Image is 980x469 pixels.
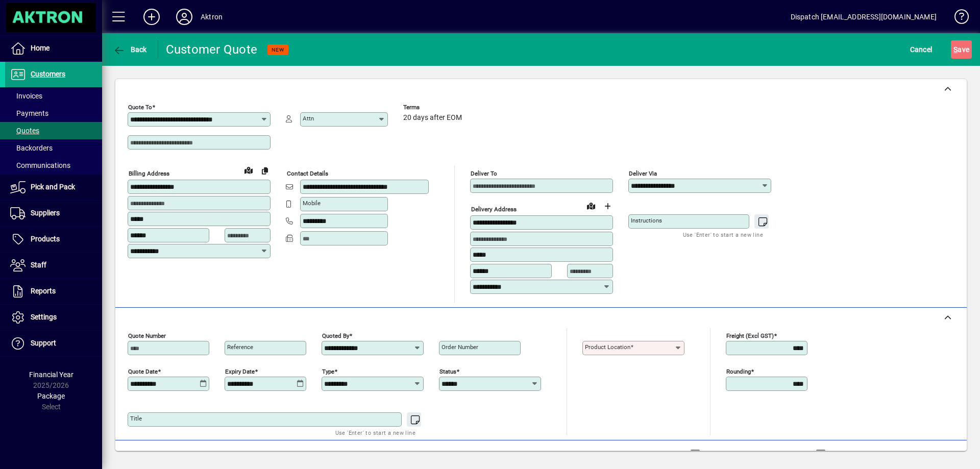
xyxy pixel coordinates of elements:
span: Quotes [10,127,39,135]
mat-label: Freight (excl GST) [726,332,774,339]
button: Add [135,8,168,26]
label: Show Cost/Profit [828,449,887,459]
mat-label: Title [130,415,142,422]
div: Aktron [201,9,223,25]
a: Payments [5,105,102,122]
a: Settings [5,305,102,330]
span: Products [31,235,60,243]
span: ave [953,41,969,58]
mat-label: Quote To [128,104,152,111]
mat-hint: Use 'Enter' to start a new line [683,229,763,240]
button: Save [951,40,972,59]
mat-label: Status [439,367,456,375]
span: Staff [31,261,46,269]
mat-label: Quote date [128,367,158,375]
a: View on map [583,198,599,214]
mat-label: Type [322,367,334,375]
span: Pick and Pack [31,183,75,191]
a: Invoices [5,87,102,105]
button: Product History [612,445,672,463]
a: Communications [5,157,102,174]
mat-label: Reference [227,343,253,351]
a: Home [5,36,102,61]
span: Suppliers [31,209,60,217]
mat-label: Quote number [128,332,166,339]
a: View on map [240,162,257,178]
mat-hint: Use 'Enter' to start a new line [335,427,415,438]
mat-label: Quoted by [322,332,349,339]
mat-label: Mobile [303,200,321,207]
button: Back [110,40,150,59]
a: Knowledge Base [947,2,967,35]
button: Cancel [908,40,935,59]
span: Invoices [10,92,42,100]
a: Pick and Pack [5,175,102,200]
mat-label: Expiry date [225,367,255,375]
span: Settings [31,313,57,321]
button: Copy to Delivery address [257,162,273,179]
span: Cancel [910,41,933,58]
button: Product [892,445,944,463]
span: Backorders [10,144,53,152]
span: Reports [31,287,56,295]
span: S [953,45,958,54]
span: Home [31,44,50,52]
a: Suppliers [5,201,102,226]
span: Product [897,446,939,462]
button: Choose address [599,198,616,214]
span: Package [37,392,65,400]
a: Reports [5,279,102,304]
a: Backorders [5,139,102,157]
span: Back [113,45,147,54]
span: Product History [616,446,668,462]
app-page-header-button: Back [102,40,158,59]
a: Products [5,227,102,252]
mat-label: Deliver via [629,170,657,177]
mat-label: Product location [585,343,630,351]
div: Customer Quote [166,41,258,58]
span: Support [31,339,56,347]
span: Financial Year [29,371,73,379]
a: Quotes [5,122,102,139]
span: Communications [10,161,70,169]
span: Payments [10,109,48,117]
span: NEW [272,46,284,53]
span: Customers [31,70,65,78]
a: Support [5,331,102,356]
button: Profile [168,8,201,26]
div: Dispatch [EMAIL_ADDRESS][DOMAIN_NAME] [791,9,937,25]
mat-label: Attn [303,115,314,122]
mat-label: Rounding [726,367,751,375]
span: Terms [403,104,464,111]
span: 20 days after EOM [403,114,462,122]
mat-label: Instructions [631,217,662,224]
mat-label: Order number [442,343,478,351]
a: Staff [5,253,102,278]
mat-label: Deliver To [471,170,497,177]
label: Show Line Volumes/Weights [702,449,798,459]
